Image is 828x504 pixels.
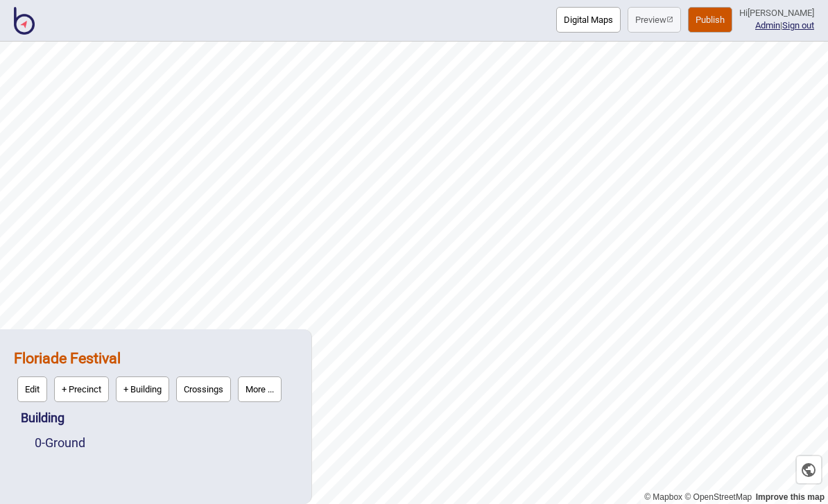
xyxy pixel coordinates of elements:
button: Crossings [176,376,231,402]
a: 0-Ground [35,435,85,450]
div: Ground [35,431,297,455]
a: Mapbox [644,492,682,502]
span: | [755,20,782,31]
a: More ... [234,373,285,406]
a: Floriade Festival [14,349,121,367]
button: + Precinct [54,376,109,402]
button: + Building [116,376,169,402]
button: More ... [238,376,282,402]
a: Admin [755,20,780,31]
button: Preview [628,7,681,33]
a: Building [21,410,64,425]
img: preview [666,16,673,23]
a: Previewpreview [628,7,681,33]
button: Sign out [782,20,814,31]
a: Crossings [173,373,234,406]
a: Map feedback [756,492,825,502]
a: Edit [14,373,51,406]
img: BindiMaps CMS [14,7,35,35]
button: Digital Maps [556,7,621,33]
div: Floriade Festival [14,343,297,406]
button: Publish [688,7,732,33]
button: Edit [17,376,47,402]
a: OpenStreetMap [684,492,752,502]
div: Hi [PERSON_NAME] [739,7,814,19]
